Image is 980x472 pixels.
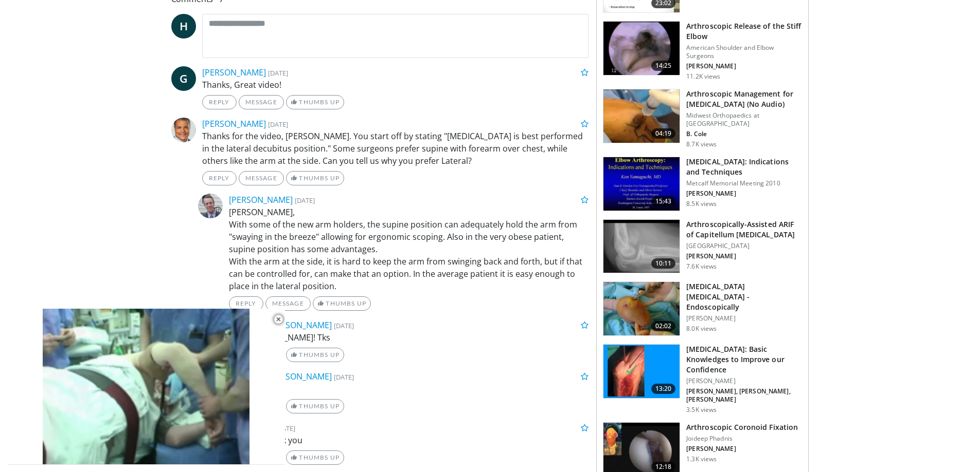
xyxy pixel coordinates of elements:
p: Midwest Orthopaedics at [GEOGRAPHIC_DATA] [686,111,802,128]
p: [PERSON_NAME] [686,377,802,385]
small: [DATE] [334,321,354,330]
a: 10:11 Arthroscopically-Assisted ARIF of Capitellum [MEDICAL_DATA] [GEOGRAPHIC_DATA] [PERSON_NAME]... [603,219,802,274]
img: Avatar [171,118,196,142]
p: [PERSON_NAME] [686,445,798,453]
img: yama_1_3.png.150x105_q85_crop-smart_upscale.jpg [603,157,680,211]
small: [DATE] [268,120,288,129]
a: 13:20 [MEDICAL_DATA]: Basic Knowledges to Improve our Confidence [PERSON_NAME] [PERSON_NAME], [PE... [603,344,802,414]
a: G [171,66,196,91]
img: yama2_3.png.150x105_q85_crop-smart_upscale.jpg [603,22,680,75]
a: [PERSON_NAME] [202,67,266,78]
a: Thumbs Up [286,95,344,109]
a: Reply [202,95,237,109]
p: 1.3K views [686,455,717,463]
small: [DATE] [334,372,354,382]
a: Thumbs Up [286,399,344,413]
a: [PERSON_NAME] [229,194,293,205]
p: 11.2K views [686,72,720,81]
span: 14:25 [651,61,676,71]
img: Avatar [198,194,223,218]
a: Message [239,95,284,109]
p: [PERSON_NAME], With some of the new arm holders, the supine position can adequately hold the arm ... [229,206,589,292]
a: Thumbs Up [286,171,344,185]
a: Message [239,171,284,185]
img: 38897_0000_3.png.150x105_q85_crop-smart_upscale.jpg [603,89,680,143]
video-js: Video Player [7,309,285,465]
p: 3.5K views [686,406,717,414]
p: Thanks, Great video! [202,79,589,91]
small: [DATE] [268,68,288,78]
a: 14:25 Arthroscopic Release of the Stiff Elbow American Shoulder and Elbow Surgeons [PERSON_NAME] ... [603,21,802,81]
p: [PERSON_NAME] [686,252,802,260]
img: 38714_0000_3.png.150x105_q85_crop-smart_upscale.jpg [603,282,680,335]
p: 8.7K views [686,140,717,148]
p: [GEOGRAPHIC_DATA] [686,242,802,250]
p: B. Cole [686,130,802,138]
p: 8.5K views [686,200,717,208]
p: Thanks, very useful [202,383,589,395]
small: [DATE] [275,424,295,433]
h3: [MEDICAL_DATA]: Basic Knowledges to Improve our Confidence [686,344,802,375]
p: [PERSON_NAME] [686,62,802,70]
p: Thanks for the video, [PERSON_NAME]. You start off by stating "[MEDICAL_DATA] is best performed i... [202,130,589,167]
a: Reply [229,296,263,311]
p: [PERSON_NAME], [PERSON_NAME], [PERSON_NAME] [686,387,802,404]
p: [PERSON_NAME] [686,314,802,323]
span: 13:20 [651,384,676,394]
span: 10:11 [651,258,676,269]
p: 8.0K views [686,325,717,333]
a: Reply [202,171,237,185]
span: 15:43 [651,196,676,206]
button: Close [268,309,289,330]
span: 12:18 [651,462,676,472]
img: ea87166e-91a4-4b7f-945e-1e45532237d7.150x105_q85_crop-smart_upscale.jpg [603,345,680,398]
a: Thumbs Up [286,450,344,465]
a: Thumbs Up [313,296,371,311]
p: Excellent video, thank you [202,434,589,446]
h3: Arthroscopic Coronoid Fixation [686,422,798,432]
p: American Shoulder and Elbow Surgeons [686,44,802,60]
img: 38512_0000_3.png.150x105_q85_crop-smart_upscale.jpg [603,220,680,273]
h3: Arthroscopic Release of the Stiff Elbow [686,21,802,42]
h3: Arthroscopically-Assisted ARIF of Capitellum [MEDICAL_DATA] [686,219,802,240]
h3: Arthroscopic Management for [MEDICAL_DATA] (No Audio) [686,89,802,109]
span: 04:19 [651,128,676,139]
h3: [MEDICAL_DATA]: Indications and Techniques [686,157,802,177]
p: Great video [PERSON_NAME]! Tks [202,331,589,344]
a: [PERSON_NAME] [202,118,266,129]
a: 04:19 Arthroscopic Management for [MEDICAL_DATA] (No Audio) Midwest Orthopaedics at [GEOGRAPHIC_D... [603,89,802,148]
p: [PERSON_NAME] [686,190,802,198]
a: Thumbs Up [286,348,344,362]
p: Joideep Phadnis [686,435,798,443]
span: 02:02 [651,321,676,331]
a: 02:02 [MEDICAL_DATA] [MEDICAL_DATA] - Endoscopically [PERSON_NAME] 8.0K views [603,281,802,336]
a: 15:43 [MEDICAL_DATA]: Indications and Techniques Metcalf Memorial Meeting 2010 [PERSON_NAME] 8.5K... [603,157,802,211]
h3: [MEDICAL_DATA] [MEDICAL_DATA] - Endoscopically [686,281,802,312]
p: 7.6K views [686,262,717,271]
p: Metcalf Memorial Meeting 2010 [686,179,802,187]
a: H [171,14,196,39]
small: [DATE] [295,196,315,205]
a: Message [265,296,311,311]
